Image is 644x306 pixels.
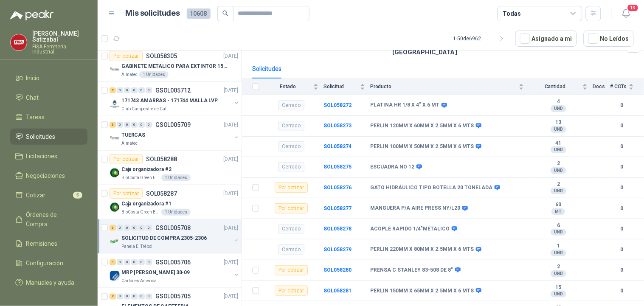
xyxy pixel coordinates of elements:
div: Por cotizar [275,203,308,213]
b: PERLIN 220MM X 80MM X 2.5MM X 6 MTS [370,246,474,253]
a: Configuración [10,255,87,271]
a: Remisiones [10,236,87,252]
span: 13 [627,4,639,12]
div: 0 [146,259,152,265]
div: 0 [131,122,138,128]
span: Licitaciones [26,152,58,161]
div: 1 Unidades [161,174,191,181]
p: Caja organizadora #2 [121,166,172,174]
a: SOL058275 [323,164,352,170]
b: 60 [529,202,588,208]
b: 0 [610,143,634,151]
b: 41 [529,140,588,147]
a: SOL058277 [323,205,352,211]
div: 0 [117,87,123,93]
a: Tareas [10,109,87,125]
a: Solicitudes [10,129,87,145]
img: Company Logo [110,202,120,212]
b: 0 [610,246,634,254]
p: Panela El Trébol [121,243,152,250]
b: 2 [529,264,588,270]
b: SOL058279 [323,247,352,253]
p: TUERCAS [121,131,145,139]
b: MANGUERA P/A AIRE PRESS NY/L20 [370,205,460,212]
p: [DATE] [224,258,238,267]
div: Por cotizar [275,286,308,296]
div: 1 Unidades [161,209,191,216]
b: PERLIN 120MM X 60MM X 2.5MM X 6 MTS [370,123,474,129]
div: UND [551,291,566,298]
b: 0 [610,205,634,213]
b: ACOPLE RAPIDO 1/4"METALICO [370,226,450,233]
div: UND [551,105,566,112]
p: Almatec [121,140,138,147]
b: SOL058273 [323,123,352,129]
p: [DATE] [224,155,238,163]
img: Company Logo [110,65,120,75]
div: UND [551,146,566,153]
div: 0 [117,259,123,265]
th: Docs [593,79,610,95]
div: UND [551,167,566,174]
a: Órdenes de Compra [10,207,87,232]
div: Cerrado [278,141,304,152]
b: PERLIN 100MM X 50MM X 2.5MM X 6 MTS [370,143,474,150]
th: # COTs [610,79,644,95]
span: Solicitudes [26,132,56,141]
div: 0 [131,87,138,93]
a: Licitaciones [10,148,87,164]
div: Cerrado [278,121,304,131]
span: Cantidad [529,84,581,90]
a: Chat [10,90,87,106]
th: Producto [370,79,529,95]
a: SOL058281 [323,288,352,294]
div: 0 [124,87,130,93]
div: 0 [146,87,152,93]
b: 1 [529,243,588,250]
a: 3 0 0 0 0 0 GSOL005709[DATE] Company LogoTUERCASAlmatec [110,120,240,147]
a: 5 0 0 0 0 0 GSOL005708[DATE] Company LogoSOLICITUD DE COMPRA 2305-2306Panela El Trébol [110,223,240,250]
b: 2 [529,160,588,167]
p: GABINETE METALICO PARA EXTINTOR 15 LB [121,62,227,70]
div: 0 [117,225,123,231]
button: Asignado a mi [515,31,577,47]
p: SOLICITUD DE COMPRA 2305-2306 [121,234,207,242]
div: Por cotizar [275,265,308,275]
p: [DATE] [224,87,238,95]
a: Manuales y ayuda [10,275,87,291]
div: 1 - 50 de 6962 [453,32,509,45]
b: 4 [529,98,588,105]
div: UND [551,250,566,256]
p: [DATE] [224,224,238,232]
div: 0 [117,122,123,128]
img: Company Logo [110,99,120,109]
div: 0 [117,294,123,300]
img: Company Logo [110,133,120,143]
a: Por cotizarSOL058288[DATE] Company LogoCaja organizadora #2BioCosta Green Energy S.A.S1 Unidades [98,151,242,185]
span: 10608 [187,8,211,19]
a: Negociaciones [10,168,87,184]
b: PERLIN 150MM X 65MM X 2.5MM X 6 MTS [370,288,474,295]
img: Company Logo [110,236,120,247]
b: 0 [610,287,634,295]
b: 0 [610,266,634,274]
b: 0 [610,225,634,233]
span: Tareas [26,112,45,122]
p: FISA Ferreteria Industrial [32,44,87,54]
span: 5 [73,192,82,199]
span: Manuales y ayuda [26,278,75,287]
a: Por cotizarSOL058305[DATE] Company LogoGABINETE METALICO PARA EXTINTOR 15 LBAlmatec1 Unidades [98,48,242,82]
b: SOL058272 [323,102,352,108]
p: Club Campestre de Cali [121,106,168,112]
div: Cerrado [278,224,304,234]
button: 13 [619,6,634,21]
a: 3 0 0 0 0 0 GSOL005706[DATE] Company LogoMRP [PERSON_NAME] 30-09Cartones America [110,257,240,284]
b: 13 [529,119,588,126]
b: 15 [529,284,588,291]
div: Cerrado [278,244,304,255]
b: PLATINA HR 1/8 X 4" X 6 MT [370,102,439,109]
b: GATO HIDRÁULICO TIPO BOTELLA 20 TONELADA [370,185,492,191]
th: Solicitud [323,79,370,95]
a: 2 0 0 0 0 0 GSOL005712[DATE] Company Logo171743 AMARRAS - 171744 MALLA LVPClub Campestre de Cali [110,85,240,112]
span: Chat [26,93,39,102]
